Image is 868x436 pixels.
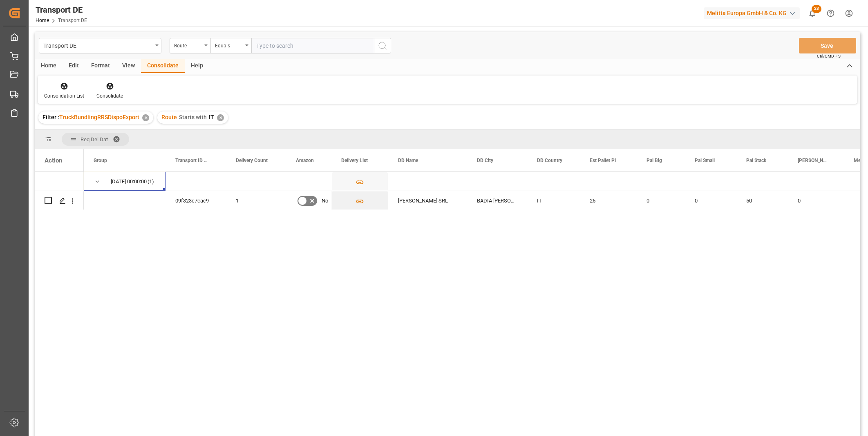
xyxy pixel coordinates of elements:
div: Equals [215,40,243,49]
button: open menu [210,38,251,53]
span: DD City [477,158,493,163]
div: Melitta Europa GmbH & Co. KG [704,7,800,19]
span: Ctrl/CMD + S [817,53,841,59]
input: Type to search [251,38,374,53]
div: Action [45,157,62,164]
div: Home [35,59,63,73]
span: Amazon [296,158,314,163]
div: Transport DE [36,4,87,16]
span: Delivery List [341,158,368,163]
button: open menu [170,38,210,53]
span: Pal Big [647,158,662,163]
div: 25 [580,191,637,210]
div: 0 [685,191,736,210]
div: Format [85,59,116,73]
div: 09f323c7cac9 [166,191,226,210]
button: open menu [39,38,161,53]
div: Press SPACE to select this row. [35,172,84,191]
div: Press SPACE to select this row. [35,191,84,210]
div: View [116,59,141,73]
div: Consolidate [141,59,185,73]
div: [PERSON_NAME] SRL [388,191,467,210]
div: 1 [226,191,286,210]
button: search button [374,38,391,53]
span: Starts with [179,114,207,120]
span: DD Country [537,158,562,163]
span: TruckBundlingRRSDispoExport [59,114,139,120]
div: 0 [637,191,685,210]
div: ✕ [217,114,224,121]
div: Transport DE [43,40,152,50]
div: IT [527,191,580,210]
div: Route [174,40,202,49]
span: Delivery Count [236,158,268,163]
span: [PERSON_NAME] [798,158,827,163]
div: Edit [63,59,85,73]
div: [DATE] 00:00:00 [111,172,147,191]
span: Est Pallet Pl [590,158,616,163]
span: Pal Stack [746,158,766,163]
span: Route [161,114,177,120]
div: ✕ [142,114,149,121]
div: Consolidation List [44,92,84,100]
a: Home [36,18,49,23]
span: IT [209,114,214,120]
button: Help Center [821,4,840,22]
div: 50 [736,191,788,210]
button: Save [799,38,856,53]
div: Help [185,59,209,73]
span: Filter : [43,114,59,120]
span: DD Name [398,158,418,163]
div: Consolidate [96,92,123,100]
span: Pal Small [695,158,715,163]
button: Melitta Europa GmbH & Co. KG [704,5,803,21]
span: Transport ID Logward [175,158,209,163]
span: (1) [148,172,154,191]
button: show 23 new notifications [803,4,821,22]
div: 0 [788,191,844,210]
span: 23 [812,5,821,13]
span: No [322,191,328,210]
span: Req Del Dat [81,136,108,142]
span: Group [94,158,107,163]
div: BADIA [PERSON_NAME] [467,191,527,210]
